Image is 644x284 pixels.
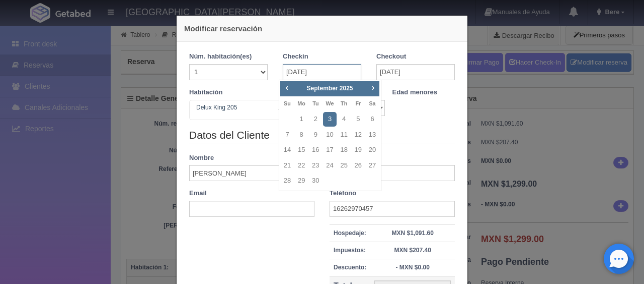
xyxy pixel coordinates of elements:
th: Impuestos: [330,242,370,259]
span: Thursday [341,100,347,106]
a: 22 [295,158,308,173]
span: Friday [355,100,361,106]
a: 13 [366,128,379,142]
a: 2 [309,112,322,127]
span: Tuesday [312,100,318,106]
span: Delux King 205 [194,102,271,112]
span: Sunday [284,100,291,106]
span: 2025 [340,85,353,92]
label: Checkout [376,52,406,62]
label: Checkin [283,52,308,62]
legend: Datos del Cliente [189,128,455,143]
a: 20 [366,143,379,157]
span: Wednesday [326,100,334,106]
a: 1 [295,112,308,127]
a: 27 [366,158,379,173]
span: Saturday [369,100,375,106]
a: 14 [281,143,294,157]
strong: - MXN $0.00 [395,264,429,271]
a: 23 [309,158,322,173]
a: 19 [352,143,365,157]
h4: Modificar reservación [184,23,460,34]
a: 24 [323,158,336,173]
label: Habitación [189,88,222,97]
a: 17 [323,143,336,157]
th: Descuento: [330,259,370,276]
a: 6 [366,112,379,127]
label: Email [189,189,207,198]
span: Prev [283,84,291,92]
a: 5 [352,112,365,127]
a: 25 [338,158,351,173]
a: 9 [309,128,322,142]
a: 4 [338,112,351,127]
span: September [306,85,338,92]
a: 30 [309,174,322,188]
th: Hospedaje: [330,224,370,242]
label: Edad menores [392,88,438,97]
label: Núm. habitación(es) [189,52,252,62]
a: 8 [295,128,308,142]
label: Nombre [189,153,214,163]
a: 10 [323,128,336,142]
a: Prev [281,82,292,93]
input: DD-MM-AAAA [283,64,361,80]
span: Next [369,84,377,92]
a: 7 [281,128,294,142]
a: 26 [352,158,365,173]
a: 12 [352,128,365,142]
a: Next [368,82,379,93]
a: 16 [309,143,322,157]
label: Teléfono [330,189,356,198]
input: Seleccionar hab. [194,102,200,119]
a: 11 [338,128,351,142]
span: Monday [297,100,305,106]
a: 28 [281,174,294,188]
strong: MXN $1,091.60 [391,230,433,237]
a: 29 [295,174,308,188]
input: DD-MM-AAAA [376,64,455,80]
a: 21 [281,158,294,173]
a: 15 [295,143,308,157]
a: 18 [338,143,351,157]
a: 3 [323,112,336,127]
strong: MXN $207.40 [394,247,431,254]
